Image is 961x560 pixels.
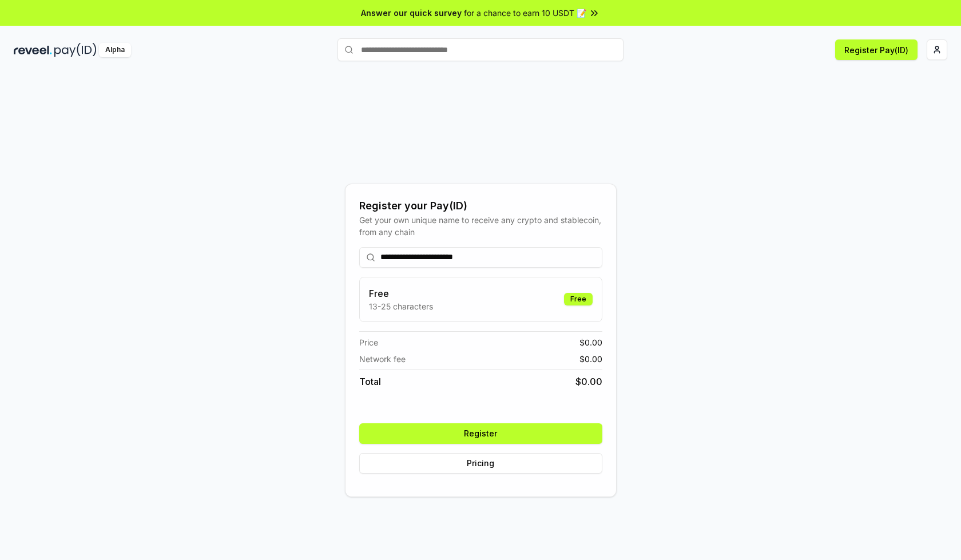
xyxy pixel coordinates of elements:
span: $ 0.00 [575,375,602,388]
span: $ 0.00 [579,336,602,348]
button: Register [359,423,602,444]
button: Register Pay(ID) [835,39,918,60]
span: Price [359,336,378,348]
div: Get your own unique name to receive any crypto and stablecoin, from any chain [359,214,602,238]
h3: Free [369,287,433,300]
img: reveel_dark [14,43,52,57]
span: Network fee [359,353,406,365]
button: Pricing [359,453,602,474]
div: Free [564,293,593,305]
img: pay_id [54,43,97,57]
span: Answer our quick survey [361,7,462,19]
div: Register your Pay(ID) [359,198,602,214]
div: Alpha [99,43,131,57]
span: Total [359,375,381,388]
span: $ 0.00 [579,353,602,365]
p: 13-25 characters [369,300,433,312]
span: for a chance to earn 10 USDT 📝 [464,7,586,19]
